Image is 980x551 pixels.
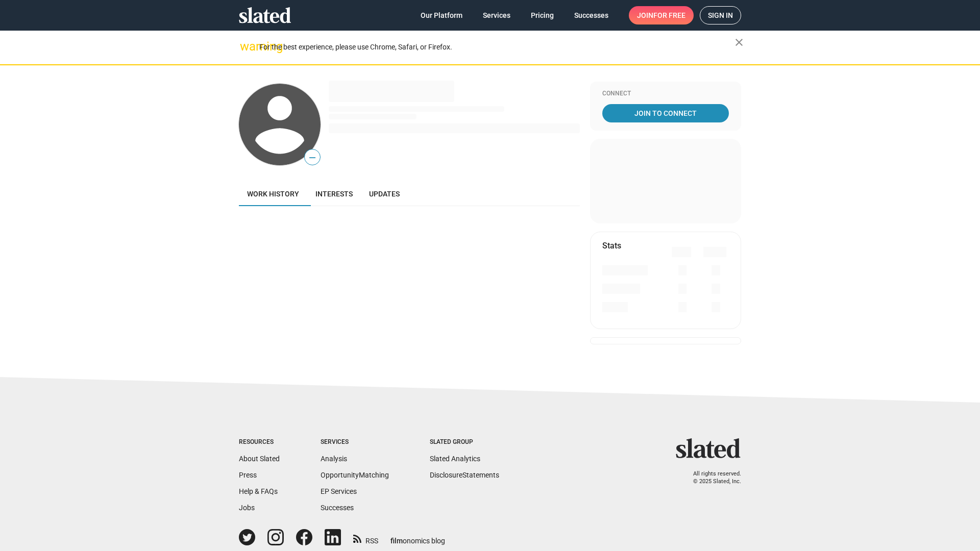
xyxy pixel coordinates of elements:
a: Successes [321,504,354,512]
span: for free [653,6,685,24]
mat-icon: warning [240,40,252,53]
a: Our Platform [412,6,471,24]
a: Pricing [523,6,562,24]
a: DisclosureStatements [430,471,499,479]
div: For the best experience, please use Chrome, Safari, or Firefox. [259,40,735,54]
span: Work history [247,190,299,198]
mat-icon: close [733,36,745,48]
a: OpportunityMatching [321,471,389,479]
mat-card-title: Stats [602,240,621,251]
div: Resources [239,438,280,446]
div: Slated Group [430,438,499,446]
p: All rights reserved. © 2025 Slated, Inc. [682,470,741,485]
a: Press [239,471,257,479]
a: Help & FAQs [239,487,278,495]
a: Updates [361,182,408,206]
a: filmonomics blog [390,528,445,546]
a: EP Services [321,487,357,495]
span: Join [637,6,685,24]
span: — [305,151,320,164]
span: Join To Connect [604,104,727,122]
span: Interests [315,190,353,198]
a: Join To Connect [602,104,729,122]
span: Services [483,6,510,24]
a: Jobs [239,504,255,512]
span: Pricing [531,6,554,24]
div: Services [321,438,389,446]
a: About Slated [239,455,280,463]
span: Sign in [708,7,733,24]
span: Our Platform [421,6,462,24]
a: Joinfor free [629,6,694,24]
span: Updates [369,190,400,198]
a: Successes [566,6,617,24]
span: film [390,537,403,545]
span: Successes [574,6,608,24]
a: Sign in [700,6,741,24]
a: Analysis [321,455,347,463]
a: Interests [307,182,361,206]
a: Services [475,6,519,24]
a: RSS [353,530,378,546]
a: Work history [239,182,307,206]
a: Slated Analytics [430,455,480,463]
div: Connect [602,90,729,98]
